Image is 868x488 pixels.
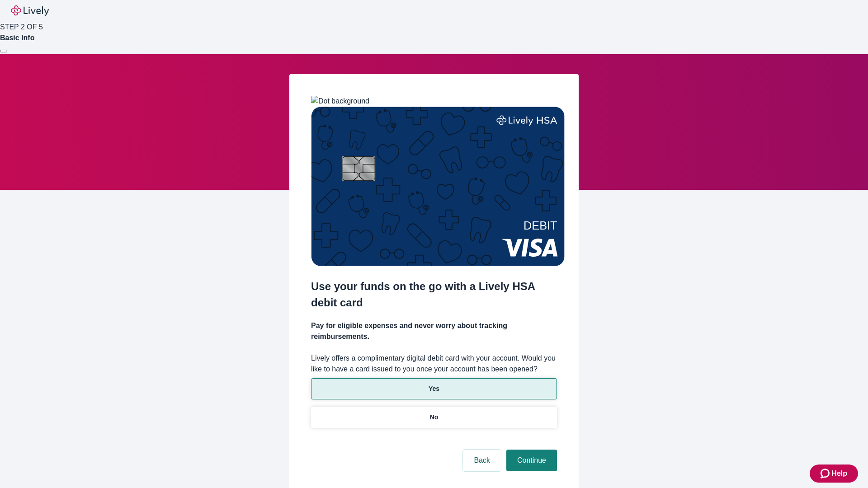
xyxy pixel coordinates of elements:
[311,407,557,428] button: No
[311,378,557,399] button: Yes
[821,468,831,479] svg: Zendesk support icon
[429,384,439,394] p: Yes
[311,96,369,107] img: Dot background
[506,450,557,471] button: Continue
[11,5,49,16] img: Lively
[463,450,501,471] button: Back
[831,468,847,479] span: Help
[311,353,557,375] label: Lively offers a complimentary digital debit card with your account. Would you like to have a card...
[311,278,557,311] h2: Use your funds on the go with a Lively HSA debit card
[311,107,565,266] img: Debit card
[810,465,858,483] button: Zendesk support iconHelp
[311,320,557,342] h4: Pay for eligible expenses and never worry about tracking reimbursements.
[430,413,439,422] p: No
